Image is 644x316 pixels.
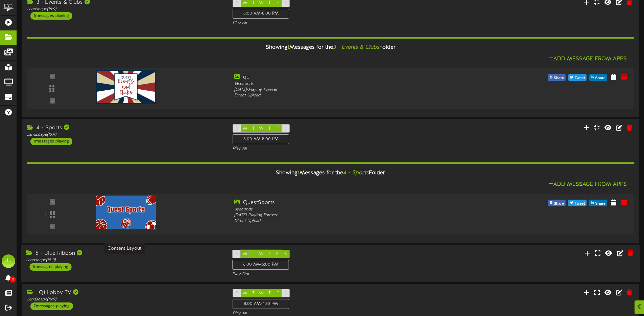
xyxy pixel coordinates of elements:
span: F [277,126,279,131]
span: T [268,1,271,5]
div: Play All [233,146,428,152]
div: QuestSports [234,199,477,207]
div: _Q1 Lobby TV [27,289,222,297]
span: M [243,1,247,5]
div: JJ [2,254,15,268]
span: Tweet [573,200,586,207]
div: Direct Upload [234,218,477,224]
button: Share [548,74,566,81]
div: 1 messages playing [30,138,72,145]
span: T [252,126,255,131]
button: Tweet [568,200,587,206]
span: 1 [297,170,300,176]
div: 1 messages playing [30,12,72,20]
i: 4 - Sports [343,170,369,176]
div: 1 messages playing [29,263,71,271]
span: M [243,126,247,131]
span: 1 [287,44,289,50]
button: Share [548,200,566,206]
span: Share [552,200,566,207]
span: F [277,1,279,5]
div: Play One [232,271,428,277]
span: S [284,126,287,131]
span: T [268,291,271,296]
span: M [243,291,247,296]
span: Share [594,74,607,82]
span: T [268,126,271,131]
button: Add Message From Apps [546,55,629,63]
span: S [284,252,287,256]
div: 8:00 AM - 4:30 PM [233,299,289,309]
div: Landscape ( 16:9 ) [26,257,222,263]
div: 4 - Sports [27,124,222,132]
div: 5 - Blue Ribbon [26,250,222,257]
span: S [236,1,238,5]
span: W [259,1,264,5]
div: Landscape ( 16:9 ) [27,297,222,302]
button: Share [589,74,607,81]
span: Share [594,200,607,207]
span: 0 [10,276,16,283]
div: Direct Upload [234,93,477,98]
button: Tweet [568,74,587,81]
span: T [252,291,255,296]
span: S [236,291,238,296]
span: T [252,252,254,256]
div: [DATE] - Playing Forever [234,212,477,218]
span: S [236,126,238,131]
div: 6:00 AM - 6:00 PM [232,260,289,270]
div: 8 seconds [234,207,477,212]
span: M [243,252,247,256]
span: F [277,291,279,296]
div: Landscape ( 16:9 ) [27,6,222,12]
div: Showing Messages for the Folder [22,166,639,180]
span: T [252,1,255,5]
span: S [284,291,287,296]
div: Landscape ( 16:9 ) [27,132,222,138]
div: 7 messages playing [30,302,73,310]
button: Add Message From Apps [546,180,629,189]
div: Showing Messages for the Folder [22,40,639,55]
div: [DATE] - Playing Forever [234,87,477,93]
span: W [259,126,264,131]
span: W [259,252,264,256]
div: qe [234,73,477,81]
img: 87c04708-143f-4f95-aafd-29081d286061.png [96,196,156,229]
i: 3 - Events & Clubs [333,44,379,50]
img: 82c75d2c-9428-49b2-9d36-ebc5d3cdca8d.png [96,70,156,104]
span: S [284,1,287,5]
div: 15 seconds [234,81,477,87]
span: T [268,252,270,256]
div: 6:00 AM - 8:00 PM [233,134,289,144]
span: S [236,252,238,256]
span: Tweet [573,74,586,82]
div: 6:00 AM - 8:00 PM [233,9,289,19]
button: Share [589,200,607,206]
span: F [276,252,279,256]
div: Play All [233,20,428,26]
span: W [259,291,264,296]
span: Share [552,74,566,82]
